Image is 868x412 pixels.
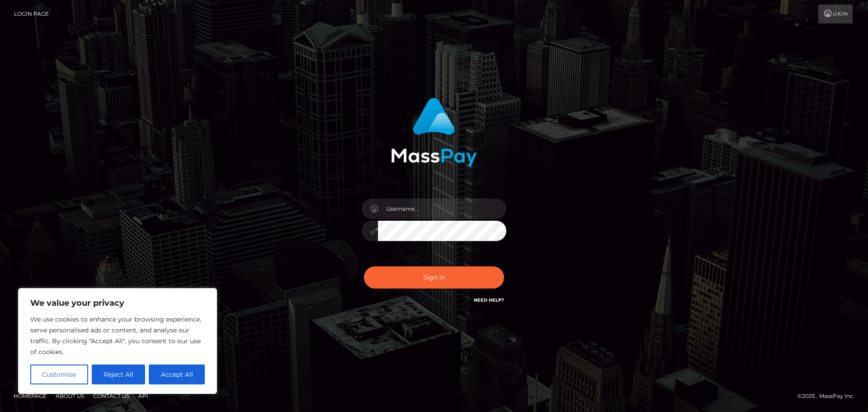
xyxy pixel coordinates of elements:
[52,389,88,403] a: About Us
[818,5,853,24] a: Login
[30,365,88,384] button: Customise
[135,389,152,403] a: API
[92,365,146,384] button: Reject All
[30,314,205,357] p: We use cookies to enhance your browsing experience, serve personalised ads or content, and analys...
[378,199,506,219] input: Username...
[149,365,205,384] button: Accept All
[474,297,504,303] a: Need Help?
[391,98,477,167] img: MassPay Login
[90,389,133,403] a: Contact Us
[30,298,205,308] p: We value your privacy
[364,266,504,289] button: Sign in
[10,389,50,403] a: Homepage
[18,288,217,394] div: We value your privacy
[14,5,49,24] a: Login Page
[797,391,861,401] div: © 2025 , MassPay Inc.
